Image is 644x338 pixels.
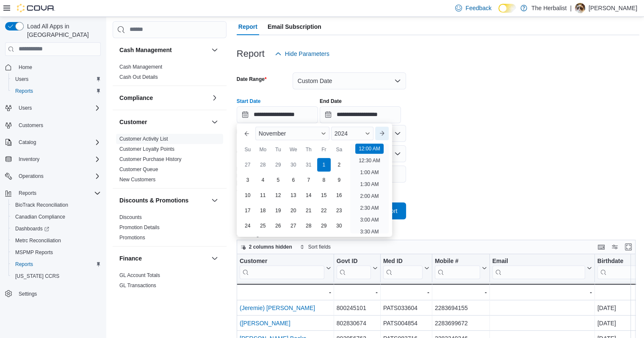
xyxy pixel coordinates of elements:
[271,143,285,156] div: Tu
[287,158,300,172] div: day-30
[119,46,172,54] h3: Cash Management
[287,173,300,187] div: day-6
[119,94,208,102] button: Compliance
[119,94,153,102] h3: Compliance
[383,303,429,313] div: PATS033604
[332,173,346,187] div: day-9
[596,242,606,252] button: Keyboard shortcuts
[302,204,315,217] div: day-21
[113,212,227,246] div: Discounts & Promotions
[435,257,480,265] div: Mobile #
[15,171,47,181] button: Operations
[119,254,142,263] h3: Finance
[15,188,101,198] span: Reports
[210,93,220,103] button: Compliance
[12,74,101,84] span: Users
[287,188,300,202] div: day-13
[237,106,318,123] input: Press the down key to enter a popover containing a calendar. Press the escape key to close the po...
[12,259,36,269] a: Reports
[241,143,254,156] div: Su
[237,230,640,238] p: Showing 355 of 355
[317,158,331,172] div: day-1
[271,158,285,172] div: day-29
[119,272,160,279] span: GL Account Totals
[8,199,104,211] button: BioTrack Reconciliation
[239,287,331,297] div: -
[240,257,324,265] div: Customer
[5,58,101,322] nav: Complex example
[302,219,315,233] div: day-28
[119,146,174,152] span: Customer Loyalty Points
[119,64,162,70] a: Cash Management
[240,257,324,279] div: Customer URL
[15,213,65,220] span: Canadian Compliance
[394,130,401,137] button: Open list of options
[317,173,331,187] div: day-8
[119,272,160,278] a: GL Account Totals
[435,287,487,297] div: -
[119,46,208,54] button: Cash Management
[240,320,290,327] a: ([PERSON_NAME]
[19,156,39,163] span: Inventory
[240,305,315,311] a: (Jeremie) [PERSON_NAME]
[271,204,285,217] div: day-19
[337,257,371,279] div: Govt ID
[113,134,227,188] div: Customer
[492,257,585,279] div: Email
[308,244,331,250] span: Sort fields
[119,214,142,221] span: Discounts
[8,247,104,258] button: MSPMP Reports
[15,103,35,113] button: Users
[383,257,429,279] button: Med ID
[357,179,382,189] li: 1:30 AM
[271,173,285,187] div: day-5
[355,155,384,166] li: 12:30 AM
[332,219,346,233] div: day-30
[113,270,227,294] div: Finance
[375,127,389,140] button: Next month
[317,219,331,233] div: day-29
[256,188,270,202] div: day-11
[119,64,162,70] span: Cash Management
[241,219,254,233] div: day-24
[435,318,487,328] div: 2283699672
[435,303,487,313] div: 2283694155
[119,146,174,152] a: Customer Loyalty Points
[623,242,633,252] button: Enter fullscreen
[19,64,32,71] span: Home
[15,188,40,198] button: Reports
[15,76,28,83] span: Users
[19,139,36,146] span: Catalog
[492,257,585,265] div: Email
[8,223,104,235] a: Dashboards
[383,257,423,265] div: Med ID
[8,211,104,223] button: Canadian Compliance
[119,235,145,241] a: Promotions
[15,120,47,130] a: Customers
[317,204,331,217] div: day-22
[15,62,36,72] a: Home
[8,270,104,282] button: [US_STATE] CCRS
[435,257,487,279] button: Mobile #
[12,247,56,258] a: MSPMP Reports
[12,224,101,234] span: Dashboards
[287,143,300,156] div: We
[317,188,331,202] div: day-15
[237,98,261,105] label: Start Date
[302,188,315,202] div: day-14
[357,167,382,177] li: 1:00 AM
[238,18,257,35] span: Report
[465,4,491,12] span: Feedback
[119,166,158,173] span: Customer Queue
[2,287,104,299] button: Settings
[12,212,69,222] a: Canadian Compliance
[357,227,382,237] li: 3:30 AM
[357,191,382,201] li: 2:00 AM
[15,103,101,113] span: Users
[119,156,182,163] span: Customer Purchase History
[337,287,378,297] div: -
[357,215,382,225] li: 3:00 AM
[119,118,208,126] button: Customer
[317,143,331,156] div: Fr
